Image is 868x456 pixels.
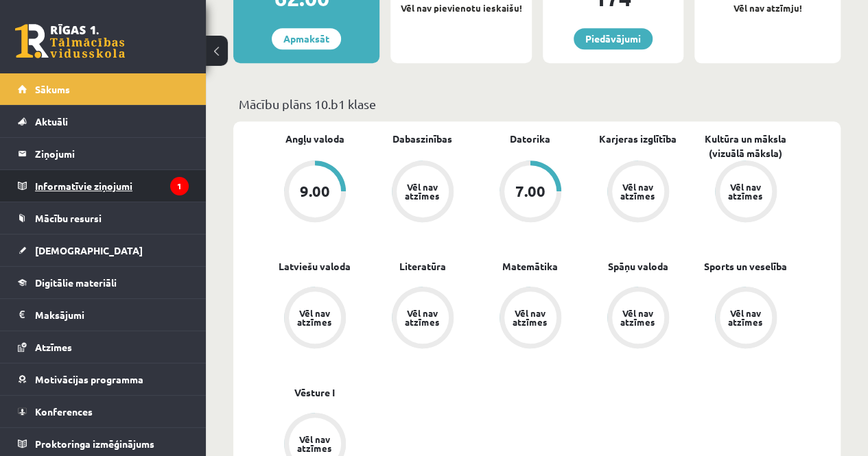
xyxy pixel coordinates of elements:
[608,259,668,274] a: Spāņu valoda
[18,202,189,234] a: Mācību resursi
[296,309,334,326] div: Vēl nav atzīmes
[727,309,765,326] div: Vēl nav atzīmes
[35,170,189,202] legend: Informatīvie ziņojumi
[18,396,189,427] a: Konferences
[35,405,93,418] span: Konferences
[15,24,125,58] a: Rīgas 1. Tālmācības vidusskola
[511,309,550,326] div: Vēl nav atzīmes
[476,287,584,351] a: Vēl nav atzīmes
[476,160,584,225] a: 7.00
[574,28,653,49] a: Piedāvājumi
[35,341,72,353] span: Atzīmes
[35,276,117,289] span: Digitālie materiāli
[35,212,102,224] span: Mācību resursi
[261,287,368,351] a: Vēl nav atzīmes
[294,385,335,400] a: Vēsture I
[35,138,189,169] legend: Ziņojumi
[170,177,189,195] i: 1
[261,160,368,225] a: 9.00
[692,287,799,351] a: Vēl nav atzīmes
[300,184,330,199] div: 9.00
[599,132,677,146] a: Karjeras izglītība
[35,437,154,450] span: Proktoringa izmēģinājums
[515,184,546,199] div: 7.00
[368,287,476,351] a: Vēl nav atzīmes
[403,309,442,326] div: Vēl nav atzīmes
[35,83,70,95] span: Sākums
[35,244,143,256] span: [DEMOGRAPHIC_DATA]
[397,1,524,15] p: Vēl nav pievienotu ieskaišu!
[296,435,334,453] div: Vēl nav atzīmes
[727,182,765,200] div: Vēl nav atzīmes
[18,73,189,105] a: Sākums
[692,160,799,225] a: Vēl nav atzīmes
[18,299,189,331] a: Maksājumi
[18,331,189,363] a: Atzīmes
[285,132,344,146] a: Angļu valoda
[510,132,550,146] a: Datorika
[35,115,68,128] span: Aktuāli
[272,28,341,49] a: Apmaksāt
[18,235,189,266] a: [DEMOGRAPHIC_DATA]
[35,373,143,385] span: Motivācijas programma
[584,287,692,351] a: Vēl nav atzīmes
[368,160,476,225] a: Vēl nav atzīmes
[692,132,799,160] a: Kultūra un māksla (vizuālā māksla)
[239,95,835,113] p: Mācību plāns 10.b1 klase
[392,132,452,146] a: Dabaszinības
[502,259,558,274] a: Matemātika
[619,182,657,200] div: Vēl nav atzīmes
[18,138,189,169] a: Ziņojumi
[18,267,189,298] a: Digitālie materiāli
[399,259,446,274] a: Literatūra
[584,160,692,225] a: Vēl nav atzīmes
[18,170,189,202] a: Informatīvie ziņojumi1
[18,363,189,395] a: Motivācijas programma
[18,106,189,137] a: Aktuāli
[704,259,787,274] a: Sports un veselība
[403,182,442,200] div: Vēl nav atzīmes
[619,309,657,326] div: Vēl nav atzīmes
[701,1,834,15] p: Vēl nav atzīmju!
[279,259,351,274] a: Latviešu valoda
[35,299,189,331] legend: Maksājumi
